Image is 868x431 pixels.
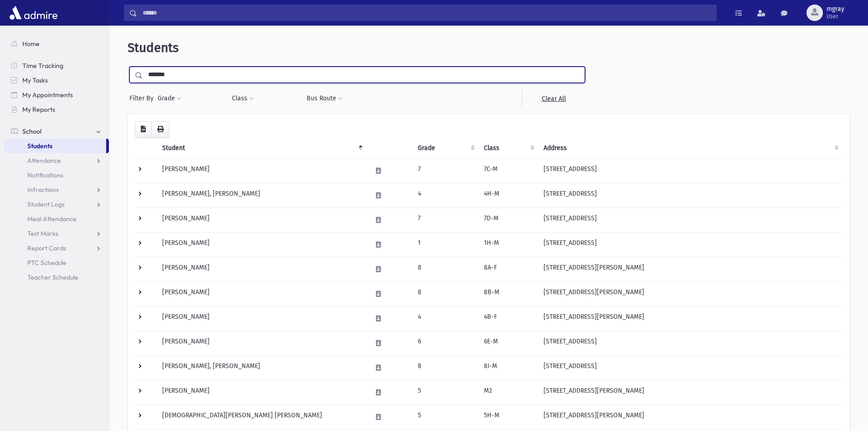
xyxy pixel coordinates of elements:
span: My Reports [22,105,55,114]
td: 8B-M [478,281,539,306]
button: Print [151,121,169,138]
a: Home [4,36,109,51]
input: Search [137,5,716,21]
td: 4 [412,306,478,331]
td: [PERSON_NAME] [157,281,366,306]
td: [STREET_ADDRESS] [538,232,842,257]
a: Notifications [4,168,109,182]
a: School [4,124,109,139]
td: M2 [478,380,539,405]
td: 4H-M [478,183,539,208]
td: 8 [412,355,478,380]
a: My Reports [4,102,109,117]
a: My Appointments [4,88,109,102]
td: [PERSON_NAME] [157,158,366,183]
span: PTC Schedule [27,259,67,267]
a: Time Tracking [4,58,109,73]
img: AdmirePro [7,4,60,22]
a: Report Cards [4,241,109,255]
span: Attendance [27,156,61,165]
td: 8 [412,257,478,281]
td: [PERSON_NAME] [157,331,366,355]
button: Bus Route [306,90,343,107]
td: [STREET_ADDRESS] [538,355,842,380]
td: [PERSON_NAME] [157,232,366,257]
a: Attendance [4,153,109,168]
span: Test Marks [27,229,58,238]
span: Teacher Schedule [27,273,78,281]
td: 5 [412,380,478,405]
span: mgray [827,5,844,13]
td: 1H-M [478,232,539,257]
a: Students [4,139,106,153]
td: 4B-F [478,306,539,331]
button: Grade [157,90,182,107]
a: Test Marks [4,226,109,241]
button: CSV [135,121,152,138]
th: Class: activate to sort column ascending [478,138,539,159]
td: 7 [412,158,478,183]
td: 1 [412,232,478,257]
td: 7C-M [478,158,539,183]
span: Home [22,40,40,48]
td: 6E-M [478,331,539,355]
span: Students [27,142,52,150]
td: [PERSON_NAME] [157,257,366,281]
span: Filter By [129,93,157,103]
span: Notifications [27,171,63,179]
td: [STREET_ADDRESS][PERSON_NAME] [538,380,842,405]
td: [STREET_ADDRESS] [538,331,842,355]
a: Student Logs [4,197,109,212]
th: Address: activate to sort column ascending [538,138,842,159]
td: 5H-M [478,405,539,429]
td: 8A-F [478,257,539,281]
td: [STREET_ADDRESS][PERSON_NAME] [538,306,842,331]
a: PTC Schedule [4,255,109,270]
td: [STREET_ADDRESS][PERSON_NAME] [538,281,842,306]
span: Report Cards [27,244,66,252]
td: [STREET_ADDRESS] [538,208,842,232]
td: [STREET_ADDRESS] [538,183,842,208]
td: [PERSON_NAME], [PERSON_NAME] [157,183,366,208]
td: [PERSON_NAME] [157,306,366,331]
td: 7 [412,208,478,232]
span: Students [128,40,179,55]
span: School [22,127,41,135]
a: Infractions [4,182,109,197]
td: [PERSON_NAME], [PERSON_NAME] [157,355,366,380]
span: Student Logs [27,200,65,208]
td: [DEMOGRAPHIC_DATA][PERSON_NAME] [PERSON_NAME] [157,405,366,429]
th: Grade: activate to sort column ascending [412,138,478,159]
span: My Appointments [22,91,73,99]
td: 8 [412,281,478,306]
td: 5 [412,405,478,429]
a: My Tasks [4,73,109,88]
span: Meal Attendance [27,215,77,223]
td: [STREET_ADDRESS][PERSON_NAME] [538,257,842,281]
td: [PERSON_NAME] [157,380,366,405]
td: [PERSON_NAME] [157,208,366,232]
td: [STREET_ADDRESS][PERSON_NAME] [538,405,842,429]
td: [STREET_ADDRESS] [538,158,842,183]
button: Class [231,90,254,107]
a: Teacher Schedule [4,270,109,285]
td: 4 [412,183,478,208]
td: 6 [412,331,478,355]
th: Student: activate to sort column descending [157,138,366,159]
span: User [827,13,844,20]
td: 7D-M [478,208,539,232]
span: My Tasks [22,76,48,84]
a: Meal Attendance [4,212,109,226]
span: Infractions [27,186,59,194]
span: Time Tracking [22,62,63,70]
a: Clear All [522,90,585,107]
td: 8I-M [478,355,539,380]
